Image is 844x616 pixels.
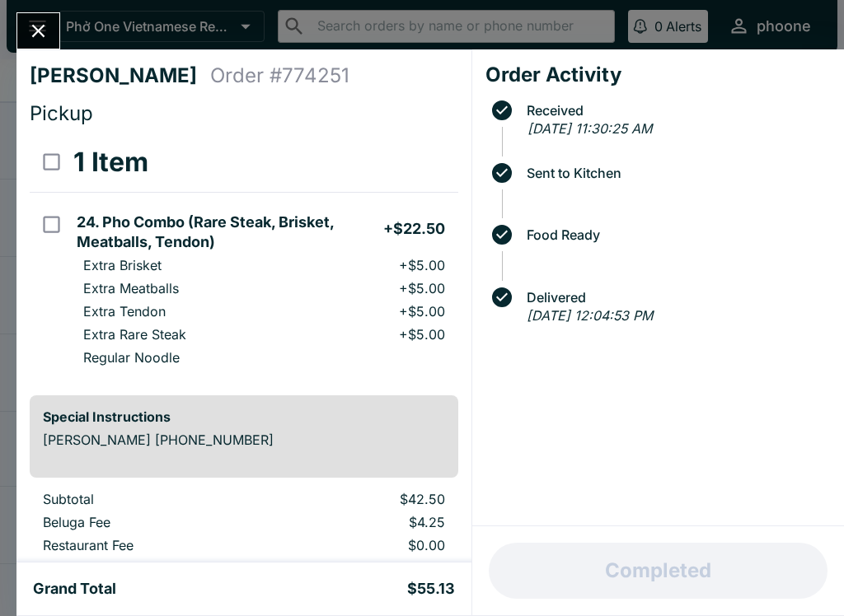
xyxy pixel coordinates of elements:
[210,63,349,88] h4: Order # 774251
[83,280,179,296] p: Extra Meatballs
[30,491,458,606] table: orders table
[43,537,256,553] p: Restaurant Fee
[407,579,455,599] h5: $55.13
[43,514,256,530] p: Beluga Fee
[383,219,445,239] h5: + $22.50
[283,537,444,553] p: $0.00
[43,408,445,425] h6: Special Instructions
[518,227,831,242] span: Food Ready
[399,326,445,343] p: + $5.00
[77,212,382,252] h5: 24. Pho Combo (Rare Steak, Brisket, Meatballs, Tendon)
[30,133,458,382] table: orders table
[527,307,653,324] em: [DATE] 12:04:53 PM
[43,491,256,507] p: Subtotal
[33,579,116,599] h5: Grand Total
[518,166,831,180] span: Sent to Kitchen
[83,303,166,320] p: Extra Tendon
[83,326,186,343] p: Extra Rare Steak
[283,560,444,576] p: $6.38
[30,63,210,88] h4: [PERSON_NAME]
[43,432,445,448] p: [PERSON_NAME] [PHONE_NUMBER]
[518,103,831,118] span: Received
[527,120,652,137] em: [DATE] 11:30:25 AM
[283,514,444,530] p: $4.25
[283,491,444,507] p: $42.50
[17,13,59,49] button: Close
[518,290,831,305] span: Delivered
[399,280,445,296] p: + $5.00
[399,303,445,320] p: + $5.00
[73,146,148,179] h3: 1 Item
[485,63,831,87] h4: Order Activity
[30,101,93,125] span: Pickup
[399,257,445,273] p: + $5.00
[83,349,180,366] p: Regular Noodle
[83,257,162,273] p: Extra Brisket
[43,560,256,576] p: Tips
